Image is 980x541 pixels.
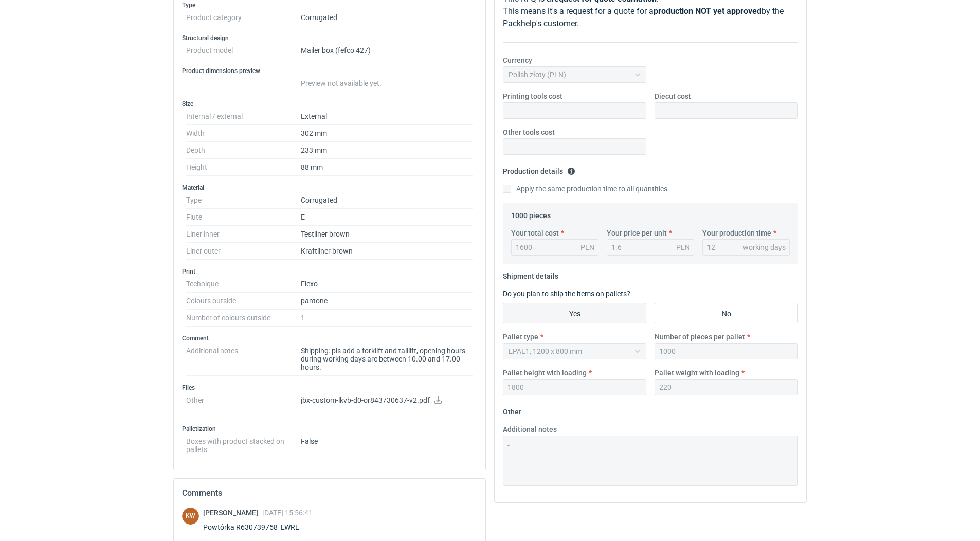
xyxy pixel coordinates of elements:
[182,1,477,9] h3: Type
[182,487,477,499] h2: Comments
[301,108,473,125] dd: External
[186,392,301,417] dt: Other
[182,34,477,42] h3: Structural design
[654,6,761,16] strong: production NOT yet approved
[301,192,473,209] dd: Corrugated
[186,125,301,142] dt: Width
[182,508,199,525] figcaption: KW
[186,226,301,243] dt: Liner inner
[182,267,477,276] h3: Print
[301,433,473,454] dd: False
[186,209,301,226] dt: Flute
[186,276,301,293] dt: Technique
[503,127,555,137] label: Other tools cost
[186,310,301,327] dt: Number of colours outside
[203,509,262,517] span: [PERSON_NAME]
[301,142,473,159] dd: 233 mm
[186,142,301,159] dt: Depth
[301,79,382,87] span: Preview not available yet.
[607,228,667,238] label: Your price per unit
[655,91,691,101] label: Diecut cost
[186,342,301,376] dt: Additional notes
[503,268,558,280] legend: Shipment details
[182,184,477,192] h3: Material
[301,9,473,26] dd: Corrugated
[301,125,473,142] dd: 302 mm
[182,384,477,392] h3: Files
[511,228,559,238] label: Your total cost
[182,334,477,342] h3: Comment
[503,332,538,342] label: Pallet type
[186,243,301,260] dt: Liner outer
[503,55,532,65] label: Currency
[182,508,199,525] div: Klaudia Wiśniewska
[186,42,301,59] dt: Product model
[503,184,667,194] label: Apply the same production time to all quantities
[182,425,477,433] h3: Palletization
[503,368,587,378] label: Pallet height with loading
[301,159,473,176] dd: 88 mm
[503,91,562,101] label: Printing tools cost
[301,342,473,376] dd: Shipping: pls add a forklift and taillift, opening hours during working days are between 10.00 an...
[182,67,477,75] h3: Product dimensions preview
[262,509,313,517] span: [DATE] 15:56:41
[301,243,473,260] dd: Kraftliner brown
[655,332,745,342] label: Number of pieces per pallet
[743,242,786,253] div: working days
[503,404,521,416] legend: Other
[186,433,301,454] dt: Boxes with product stacked on pallets
[301,209,473,226] dd: E
[580,242,594,253] div: PLN
[503,424,557,435] label: Additional notes
[186,159,301,176] dt: Height
[503,163,575,175] legend: Production details
[301,226,473,243] dd: Testliner brown
[676,242,690,253] div: PLN
[186,293,301,310] dt: Colours outside
[186,108,301,125] dt: Internal / external
[702,228,771,238] label: Your production time
[301,293,473,310] dd: pantone
[655,368,739,378] label: Pallet weight with loading
[511,207,551,220] legend: 1000 pieces
[182,100,477,108] h3: Size
[301,42,473,59] dd: Mailer box (fefco 427)
[503,436,798,486] textarea: -
[203,522,313,532] div: Powtórka R630739758_LWRE
[186,9,301,26] dt: Product category
[503,290,630,298] label: Do you plan to ship the items on pallets?
[301,396,473,405] p: jbx-custom-lkvb-d0-or843730637-v2.pdf
[301,310,473,327] dd: 1
[301,276,473,293] dd: Flexo
[186,192,301,209] dt: Type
